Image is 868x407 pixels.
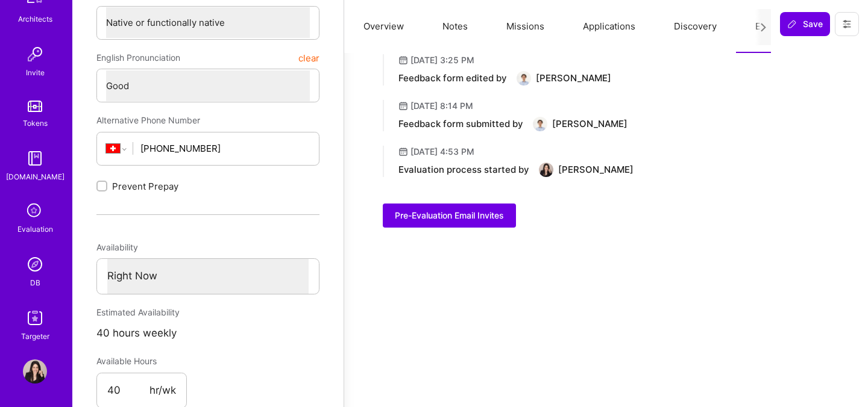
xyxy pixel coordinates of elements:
[23,146,47,170] img: guide book
[298,47,319,69] button: clear
[787,18,823,30] span: Save
[410,146,474,158] div: [DATE] 4:53 PM
[536,72,611,84] div: [PERSON_NAME]
[112,180,178,193] span: Prevent Prepay
[383,203,516,228] button: Pre-Evaluation Email Invites
[20,359,50,384] a: User Avatar
[96,302,319,323] div: Estimated Availability
[140,133,310,164] input: +1 (000) 000-0000
[24,200,46,223] i: icon SelectionTeam
[410,100,473,112] div: [DATE] 8:14 PM
[6,170,64,183] div: [DOMAIN_NAME]
[398,118,523,130] div: Feedback form submitted by
[398,164,529,176] div: Evaluation process started by
[30,276,40,289] div: DB
[96,237,319,258] div: Availability
[18,13,52,25] div: Architects
[539,163,553,177] img: User Avatar
[780,12,830,36] button: Save
[96,323,319,343] div: 40 hours weekly
[96,47,180,69] span: English Pronunciation
[395,210,504,222] span: Pre-Evaluation Email Invites
[759,23,768,32] i: icon Next
[23,252,47,276] img: Admin Search
[149,384,176,398] span: hr/wk
[517,71,531,85] img: User Avatar
[410,54,474,66] div: [DATE] 3:25 PM
[23,306,47,330] img: Skill Targeter
[552,118,627,130] div: [PERSON_NAME]
[533,117,547,131] img: User Avatar
[23,117,48,129] div: Tokens
[17,223,53,235] div: Evaluation
[398,72,507,84] div: Feedback form edited by
[26,66,45,79] div: Invite
[96,115,200,125] span: Alternative Phone Number
[28,101,42,112] img: tokens
[23,359,47,384] img: User Avatar
[21,330,49,343] div: Targeter
[96,350,187,372] div: Available Hours
[23,42,47,66] img: Invite
[558,164,634,176] div: [PERSON_NAME]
